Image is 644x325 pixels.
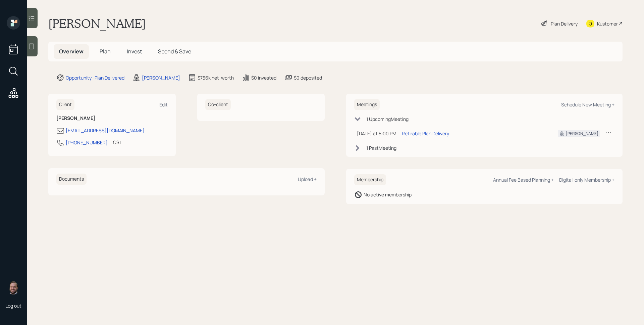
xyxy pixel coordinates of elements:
span: Plan [100,48,111,55]
span: Spend & Save [158,48,191,55]
img: james-distasi-headshot.png [7,281,20,294]
div: $0 invested [251,74,276,81]
span: Overview [59,48,84,55]
div: [EMAIL_ADDRESS][DOMAIN_NAME] [66,127,145,134]
div: 1 Past Meeting [366,144,396,151]
div: Upload + [298,176,317,182]
div: [PHONE_NUMBER] [66,139,108,146]
div: Retirable Plan Delivery [402,130,449,137]
div: 1 Upcoming Meeting [366,115,409,123]
div: Digital-only Membership + [559,177,614,183]
div: CST [113,139,122,146]
div: Opportunity · Plan Delivered [66,74,124,81]
div: [PERSON_NAME] [142,74,180,81]
h6: Meetings [354,99,380,110]
div: Annual Fee Based Planning + [493,177,554,183]
h6: Co-client [205,99,231,110]
div: $756k net-worth [198,74,234,81]
div: Kustomer [597,20,618,27]
h6: Documents [56,174,87,185]
span: Invest [127,48,142,55]
div: $0 deposited [294,74,322,81]
h6: [PERSON_NAME] [56,115,168,121]
div: [DATE] at 5:00 PM [357,130,396,137]
div: Plan Delivery [551,20,578,27]
div: [PERSON_NAME] [566,131,598,137]
div: Log out [5,303,21,309]
h6: Client [56,99,74,110]
div: Schedule New Meeting + [561,101,614,108]
h1: [PERSON_NAME] [48,16,146,31]
h6: Membership [354,174,386,185]
div: No active membership [364,191,412,198]
div: Edit [159,101,168,108]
